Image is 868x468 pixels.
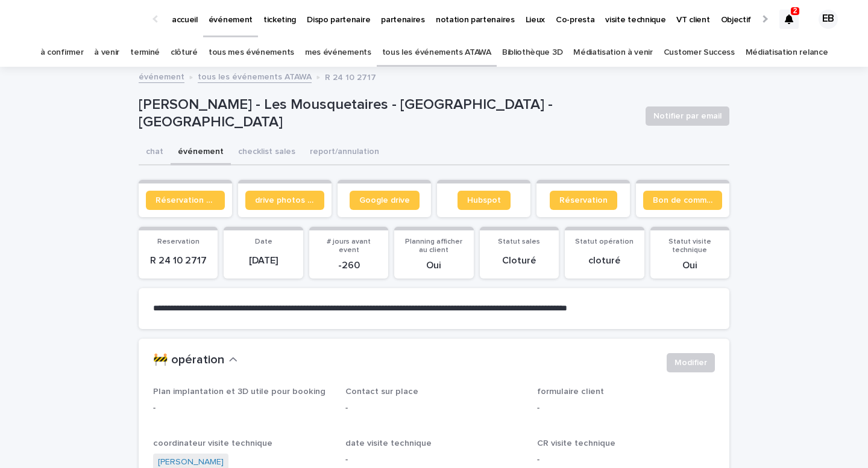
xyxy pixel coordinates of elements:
[350,191,420,210] a: Google drive
[231,140,303,165] button: checklist sales
[345,402,523,414] p: -
[153,387,325,396] span: Plan implantation et 3D utile pour booking
[572,255,637,266] p: cloturé
[405,238,462,254] span: Planning afficher au client
[316,260,381,271] p: -260
[153,439,272,448] span: coordinateur visite technique
[537,454,715,466] p: -
[573,38,653,67] a: Médiatisation à venir
[255,196,315,205] span: drive photos coordinateur
[153,353,224,368] h2: 🚧 opération
[643,191,722,210] a: Bon de commande
[653,110,722,122] span: Notifier par email
[209,38,294,67] a: tous mes événements
[498,238,540,245] span: Statut sales
[575,238,634,245] span: Statut opération
[94,38,119,67] a: à venir
[146,191,225,210] a: Réservation client
[502,38,562,67] a: Bibliothèque 3D
[382,38,491,67] a: tous les événements ATAWA
[487,255,552,266] p: Cloturé
[146,255,210,266] p: R 24 10 2717
[653,196,712,205] span: Bon de commande
[345,454,523,466] p: -
[325,70,376,83] p: R 24 10 2717
[537,387,604,396] span: formulaire client
[793,7,797,15] p: 2
[458,191,511,210] a: Hubspot
[658,260,722,271] p: Oui
[537,439,615,448] span: CR visite technique
[345,439,432,448] span: date visite technique
[255,238,272,245] span: Date
[819,10,838,29] div: EB
[305,38,371,67] a: mes événements
[156,196,215,205] span: Réservation client
[139,69,184,83] a: événement
[231,255,295,266] p: [DATE]
[139,96,636,131] p: [PERSON_NAME] - Les Mousquetaires - [GEOGRAPHIC_DATA] - [GEOGRAPHIC_DATA]
[467,196,501,205] span: Hubspot
[675,357,707,369] span: Modifier
[303,140,386,165] button: report/annulation
[153,353,237,368] button: 🚧 opération
[359,196,410,205] span: Google drive
[559,196,608,205] span: Réservation
[779,10,799,29] div: 2
[401,260,466,271] p: Oui
[537,402,715,414] p: -
[157,238,200,245] span: Reservation
[667,353,715,372] button: Modifier
[130,38,160,67] a: terminé
[171,140,231,165] button: événement
[40,38,84,67] a: à confirmer
[139,140,171,165] button: chat
[245,191,324,210] a: drive photos coordinateur
[746,38,828,67] a: Médiatisation relance
[345,387,418,396] span: Contact sur place
[24,7,141,31] img: Ls34BcGeRexTGTNfXpUC
[171,38,198,67] a: clôturé
[198,69,312,83] a: tous les événements ATAWA
[327,238,371,254] span: # jours avant event
[668,238,711,254] span: Statut visite technique
[664,38,735,67] a: Customer Success
[646,106,729,126] button: Notifier par email
[153,402,331,414] p: -
[550,191,617,210] a: Réservation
